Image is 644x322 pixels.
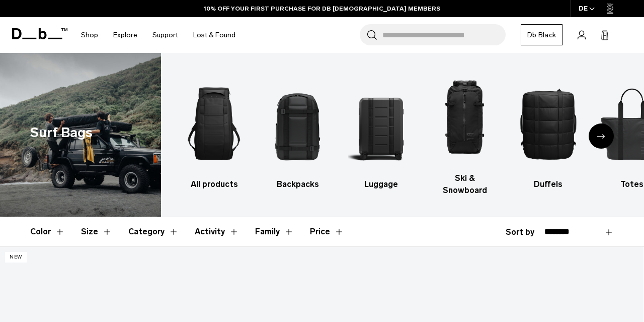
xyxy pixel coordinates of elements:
[515,74,581,190] li: 5 / 9
[193,17,235,53] a: Lost & Found
[81,17,98,53] a: Shop
[255,217,294,246] button: Toggle Filter
[30,122,93,143] h1: Surf Bags
[348,74,414,173] img: Db
[152,17,178,53] a: Support
[589,123,614,149] div: Next slide
[348,74,414,190] a: Db Luggage
[265,74,331,190] li: 2 / 9
[521,24,562,45] a: Db Black
[265,74,331,190] a: Db Backpacks
[265,178,331,190] h3: Backpacks
[515,74,581,173] img: Db
[5,252,27,263] p: New
[181,74,247,190] li: 1 / 9
[181,74,247,173] img: Db
[73,17,243,53] nav: Main Navigation
[515,178,581,190] h3: Duffels
[195,217,239,246] button: Toggle Filter
[432,68,498,197] li: 4 / 9
[432,68,498,197] a: Db Ski & Snowboard
[81,217,112,246] button: Toggle Filter
[348,74,414,190] li: 3 / 9
[30,217,65,246] button: Toggle Filter
[128,217,179,246] button: Toggle Filter
[515,74,581,190] a: Db Duffels
[265,74,331,173] img: Db
[348,178,414,190] h3: Luggage
[113,17,137,53] a: Explore
[432,68,498,167] img: Db
[310,217,344,246] button: Toggle Price
[204,4,440,13] a: 10% OFF YOUR FIRST PURCHASE FOR DB [DEMOGRAPHIC_DATA] MEMBERS
[432,172,498,197] h3: Ski & Snowboard
[181,178,247,190] h3: All products
[181,74,247,190] a: Db All products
